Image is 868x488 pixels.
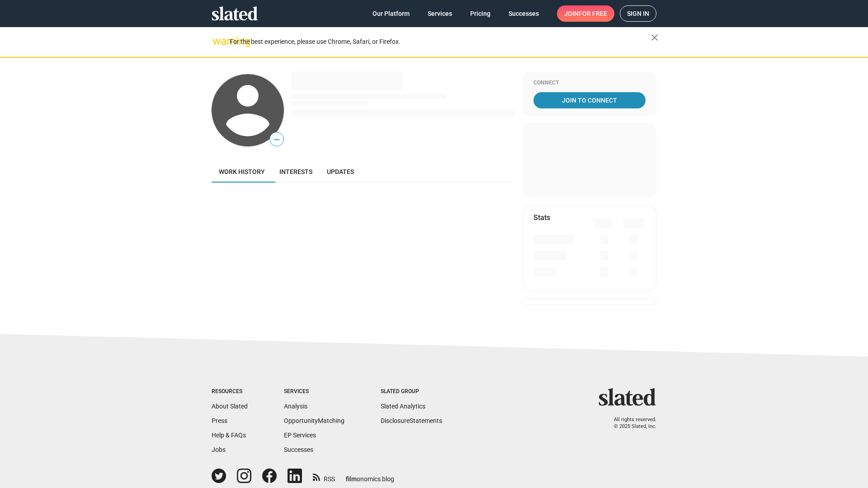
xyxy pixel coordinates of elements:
span: film [346,475,357,483]
a: EP Services [284,432,316,439]
div: Resources [212,388,248,395]
a: OpportunityMatching [284,417,344,424]
span: for free [579,5,607,22]
a: Join To Connect [533,92,646,108]
a: Updates [320,161,361,183]
a: Interests [272,161,320,183]
div: Slated Group [381,388,442,395]
a: Services [420,5,459,22]
a: Our Platform [365,5,417,22]
span: Work history [219,168,265,175]
a: Help & FAQs [212,432,246,439]
a: Joinfor free [557,5,614,22]
a: Jobs [212,446,226,453]
span: Sign in [627,6,649,21]
div: Services [284,388,344,395]
a: Analysis [284,403,307,410]
a: Slated Analytics [381,403,425,410]
mat-icon: warning [212,36,223,47]
span: Join To Connect [535,92,644,108]
a: Successes [501,5,546,22]
div: For the best experience, please use Chrome, Safari, or Firefox. [230,36,651,48]
span: Services [428,5,452,22]
a: Work history [212,161,272,183]
span: Interests [279,168,312,175]
mat-icon: close [649,32,660,43]
mat-card-title: Stats [533,213,550,222]
a: Press [212,417,227,424]
span: Successes [509,5,539,22]
a: Sign in [620,5,656,22]
a: RSS [313,469,335,483]
a: Pricing [463,5,498,22]
span: Our Platform [373,5,410,22]
span: — [270,134,283,145]
span: Updates [327,168,354,175]
a: Successes [284,446,313,453]
a: filmonomics blog [346,468,394,483]
div: Connect [533,80,646,87]
span: Pricing [470,5,491,22]
span: Join [564,5,607,22]
p: All rights reserved. © 2025 Slated, Inc. [604,417,656,430]
a: DisclosureStatements [381,417,442,424]
a: About Slated [212,403,248,410]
